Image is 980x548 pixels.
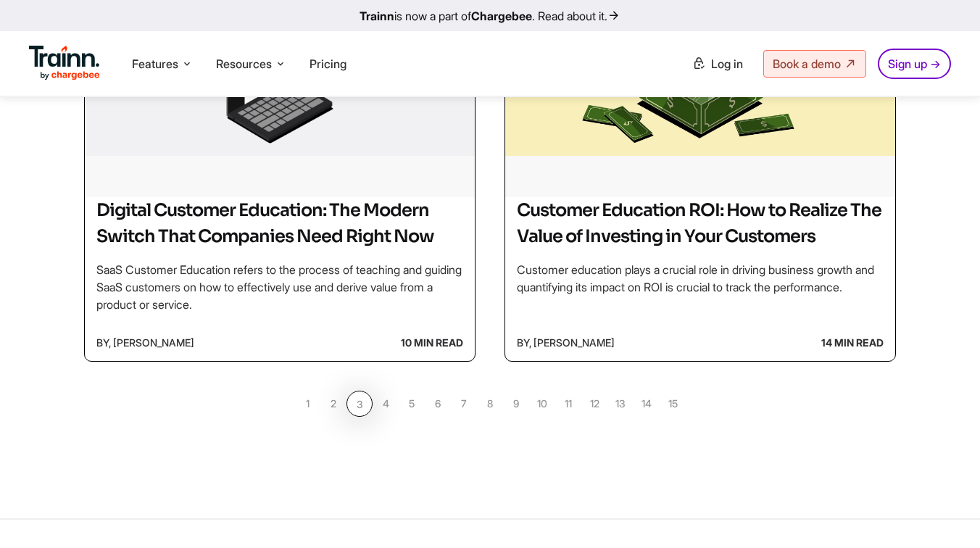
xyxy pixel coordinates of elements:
p: SaaS Customer Education refers to the process of teaching and guiding SaaS customers on how to ef... [96,261,463,313]
a: 1 [294,391,320,417]
b: 10 min read [401,331,463,355]
span: Features [132,56,178,72]
p: Customer education plays a crucial role in driving business growth and quantifying its impact on ... [517,261,884,296]
h2: Digital Customer Education: The Modern Switch That Companies Need Right Now [96,197,463,249]
a: 4 [373,391,399,417]
a: Sign up → [878,49,951,79]
a: 5 [399,391,425,417]
b: Chargebee [471,9,532,23]
a: Book a demo [763,50,866,78]
a: 7 [451,391,477,417]
span: Log in [711,57,743,71]
a: 8 [477,391,503,417]
a: 11 [555,391,581,417]
a: Pricing [310,57,346,71]
span: Resources [216,56,272,72]
a: 2 [320,391,346,417]
iframe: Chat Widget [908,478,980,548]
a: 13 [607,391,634,417]
a: 14 [634,391,660,417]
a: Log in [684,51,752,77]
a: 15 [660,391,686,417]
b: 14 min read [821,331,884,355]
b: Trainn [360,9,394,23]
a: 10 [529,391,555,417]
a: 6 [425,391,451,417]
img: Trainn Logo [29,46,100,80]
a: 12 [581,391,607,417]
span: Book a demo [773,57,841,71]
a: 3 [346,391,373,417]
h2: Customer Education ROI: How to Realize The Value of Investing in Your Customers [517,197,884,249]
span: by, [PERSON_NAME] [517,331,615,355]
a: 9 [503,391,529,417]
span: by, [PERSON_NAME] [96,331,194,355]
